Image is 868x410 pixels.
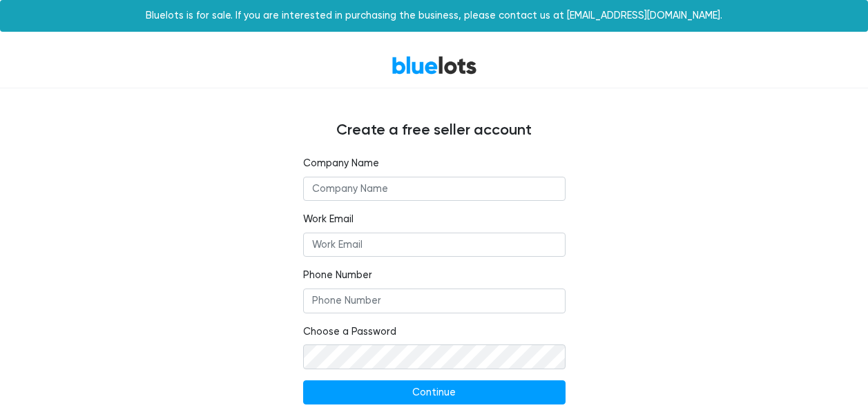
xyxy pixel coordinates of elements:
[392,55,477,75] a: BlueLots
[20,121,849,139] h4: Create a free seller account
[303,212,354,227] label: Work Email
[303,268,372,283] label: Phone Number
[303,380,566,405] input: Continue
[303,233,566,257] input: Work Email
[303,289,566,313] input: Phone Number
[303,156,379,171] label: Company Name
[303,177,566,202] input: Company Name
[303,324,396,340] label: Choose a Password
